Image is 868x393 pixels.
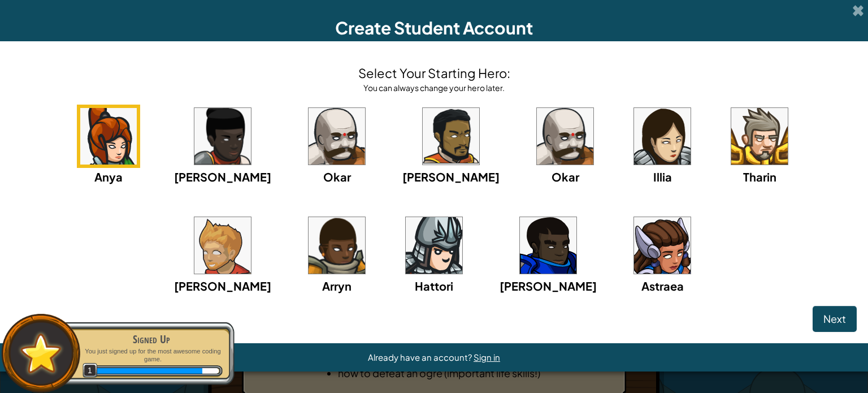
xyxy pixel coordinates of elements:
img: portrait.png [423,108,479,165]
img: portrait.png [634,108,691,165]
img: default.png [15,328,67,378]
span: Hattori [415,279,453,293]
div: 20 XP earned [95,368,203,374]
a: Sign in [474,352,500,362]
span: Create Student Account [335,17,533,38]
span: Astraea [641,279,684,293]
button: Next [813,306,857,332]
div: Signed Up [80,331,223,347]
span: Already have an account? [368,352,474,362]
span: [PERSON_NAME] [402,170,500,184]
h4: Select Your Starting Hero: [358,64,510,82]
img: portrait.png [634,217,691,274]
span: Okar [552,170,579,184]
img: portrait.png [309,108,365,165]
span: Okar [323,170,351,184]
img: portrait.png [194,217,251,274]
img: portrait.png [194,108,251,165]
span: [PERSON_NAME] [174,279,271,293]
span: [PERSON_NAME] [174,170,271,184]
p: You just signed up for the most awesome coding game. [80,347,223,364]
span: 1 [83,363,98,378]
span: Anya [94,170,123,184]
img: portrait.png [537,108,593,165]
img: portrait.png [520,217,576,274]
span: [PERSON_NAME] [500,279,597,293]
div: You can always change your hero later. [358,82,510,93]
span: Illia [653,170,672,184]
img: portrait.png [80,108,137,165]
span: Arryn [322,279,351,293]
span: Tharin [743,170,776,184]
img: portrait.png [731,108,788,165]
div: 3 XP until level 2 [202,368,219,374]
img: portrait.png [406,217,462,274]
img: portrait.png [309,217,365,274]
span: Next [823,312,846,325]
